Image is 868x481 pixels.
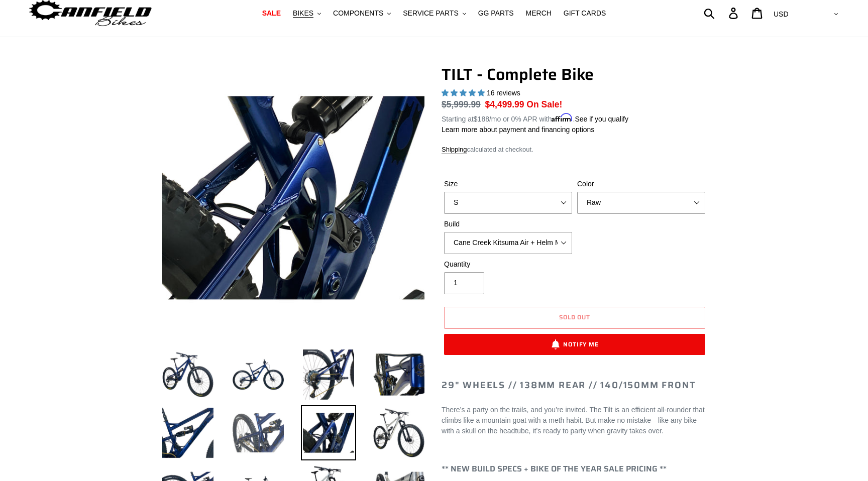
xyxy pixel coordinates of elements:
[333,9,383,18] span: COMPONENTS
[526,9,552,18] span: MERCH
[444,334,705,355] button: Notify Me
[521,7,557,20] a: MERCH
[442,126,594,134] a: Learn more about payment and financing options
[301,405,356,460] img: Load image into Gallery viewer, TILT - Complete Bike
[442,111,628,125] p: Starting at /mo or 0% APR with .
[559,312,591,322] span: Sold out
[442,464,708,473] h4: ** NEW BUILD SPECS + BIKE OF THE YEAR SALE PRICING **
[442,145,708,155] div: calculated at checkout.
[577,179,705,189] label: Color
[257,7,286,20] a: SALE
[160,405,215,460] img: Load image into Gallery viewer, TILT - Complete Bike
[231,405,286,460] img: Load image into Gallery viewer, TILT - Complete Bike
[478,9,514,18] span: GG PARTS
[160,347,215,402] img: Load image into Gallery viewer, TILT - Complete Bike
[709,2,735,24] input: Search
[442,89,487,97] span: 5.00 stars
[474,115,489,123] span: $188
[371,347,426,402] img: Load image into Gallery viewer, TILT - Complete Bike
[442,405,708,436] p: There’s a party on the trails, and you’re invited. The Tilt is an efficient all-rounder that clim...
[444,179,572,189] label: Size
[293,9,313,18] span: BIKES
[444,219,572,229] label: Build
[262,9,281,18] span: SALE
[403,9,458,18] span: SERVICE PARTS
[231,347,286,402] img: Load image into Gallery viewer, TILT - Complete Bike
[487,89,520,97] span: 16 reviews
[398,7,471,20] button: SERVICE PARTS
[575,115,628,123] a: See if you qualify - Learn more about Affirm Financing (opens in modal)
[328,7,396,20] button: COMPONENTS
[442,146,467,154] a: Shipping
[444,259,572,270] label: Quantity
[301,347,356,402] img: Load image into Gallery viewer, TILT - Complete Bike
[442,99,481,109] s: $5,999.99
[473,7,519,20] a: GG PARTS
[559,7,611,20] a: GIFT CARDS
[444,307,705,329] button: Sold out
[485,99,524,109] span: $4,499.99
[288,7,326,20] button: BIKES
[442,65,708,84] h1: TILT - Complete Bike
[371,405,426,460] img: Load image into Gallery viewer, TILT - Complete Bike
[526,98,562,111] span: On Sale!
[442,380,708,391] h2: 29" Wheels // 138mm Rear // 140/150mm Front
[552,113,573,122] span: Affirm
[564,9,606,18] span: GIFT CARDS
